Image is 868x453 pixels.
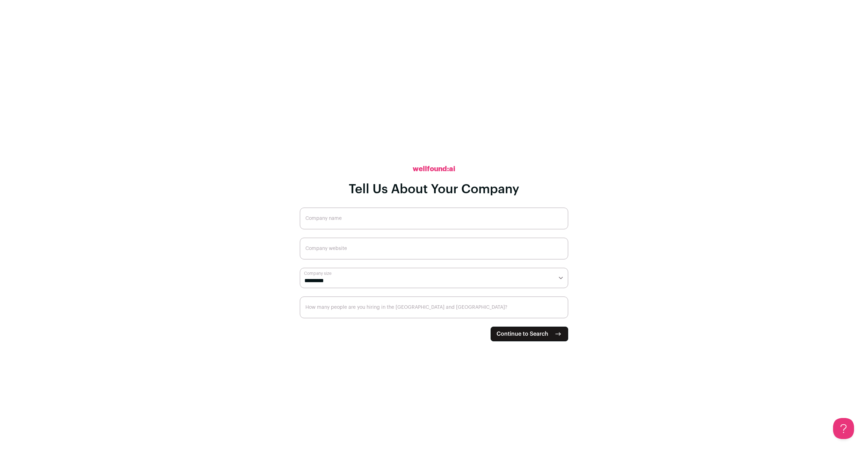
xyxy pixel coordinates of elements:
input: How many people are you hiring in the US and Canada? [300,297,568,318]
h2: wellfound:ai [413,164,455,174]
h1: Tell Us About Your Company [349,182,519,196]
button: Continue to Search [491,327,568,341]
iframe: Toggle Customer Support [833,418,854,439]
input: Company website [300,238,568,259]
span: Continue to Search [497,330,548,338]
input: Company name [300,208,568,229]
